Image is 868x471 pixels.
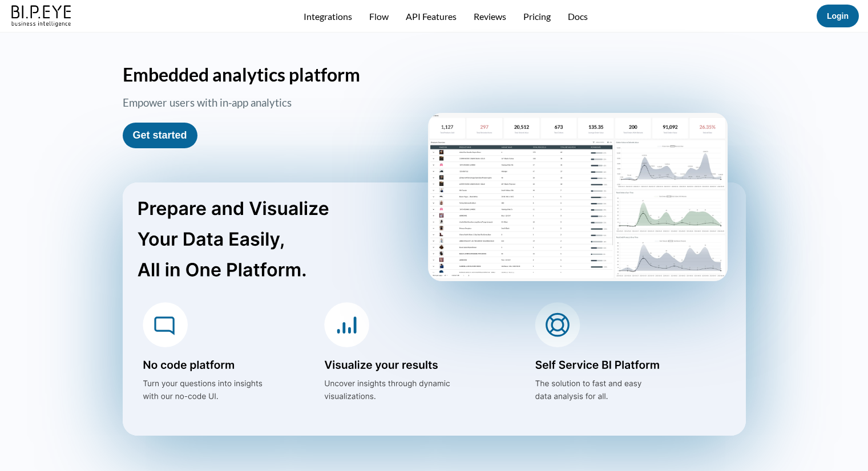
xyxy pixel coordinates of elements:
a: Flow [369,11,389,22]
a: Reviews [474,11,506,22]
a: API Features [406,11,457,22]
img: bipeye-logo [9,2,75,28]
a: Pricing [523,11,551,22]
a: Get started [133,129,187,141]
a: Docs [568,11,588,22]
h3: Empower users with in-app analytics [123,96,422,112]
a: Integrations [304,11,352,22]
button: Get started [123,123,197,148]
a: Login [827,11,849,21]
h1: Embedded analytics platform [123,63,746,86]
img: homePageScreen2.png [428,113,728,281]
button: Login [817,5,859,27]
